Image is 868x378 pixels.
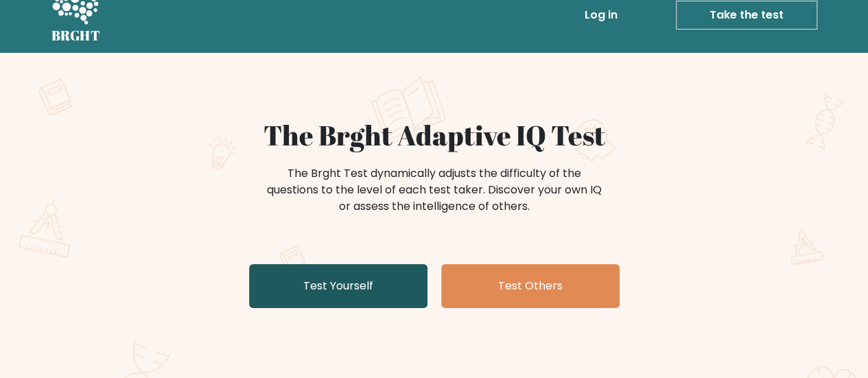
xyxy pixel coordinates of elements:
[51,27,101,44] h5: BRGHT
[99,119,769,152] h1: The Brght Adaptive IQ Test
[249,264,427,308] a: Test Yourself
[579,1,623,29] a: Log in
[676,1,817,29] a: Take the test
[263,165,606,215] div: The Brght Test dynamically adjusts the difficulty of the questions to the level of each test take...
[441,264,620,308] a: Test Others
